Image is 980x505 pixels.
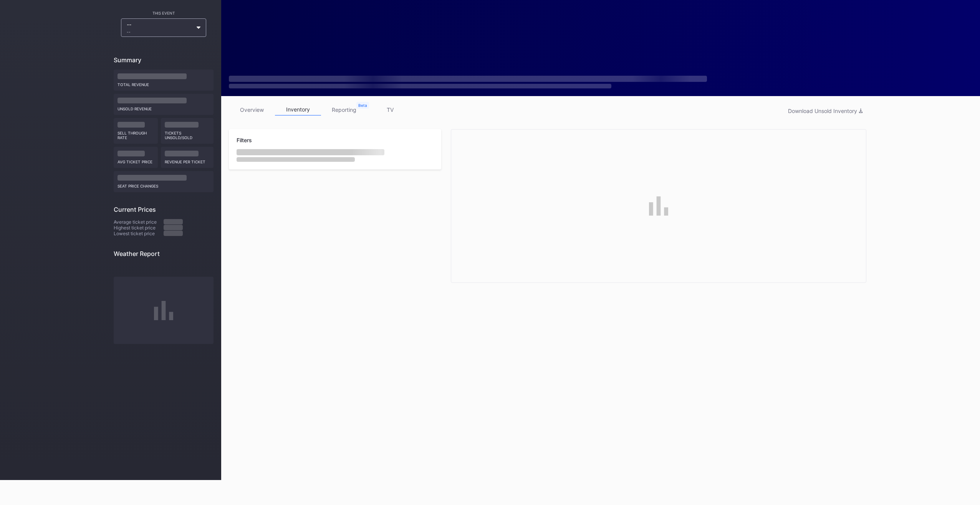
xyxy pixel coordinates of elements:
[784,106,866,116] button: Download Unsold Inventory
[114,56,214,64] div: Summary
[118,181,210,188] div: seat price changes
[321,104,367,116] a: reporting
[229,104,275,116] a: overview
[118,79,210,87] div: Total Revenue
[114,250,214,257] div: Weather Report
[127,21,193,34] div: --
[118,128,154,140] div: Sell Through Rate
[118,156,154,164] div: Avg ticket price
[367,104,413,116] a: TV
[114,231,164,236] div: Lowest ticket price
[275,104,321,116] a: inventory
[165,156,210,164] div: Revenue per ticket
[118,103,210,111] div: Unsold Revenue
[237,137,434,143] div: Filters
[114,219,164,225] div: Average ticket price
[114,225,164,231] div: Highest ticket price
[788,108,862,114] div: Download Unsold Inventory
[114,11,214,15] div: This Event
[165,128,210,140] div: Tickets Unsold/Sold
[114,206,214,213] div: Current Prices
[127,30,193,34] div: --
